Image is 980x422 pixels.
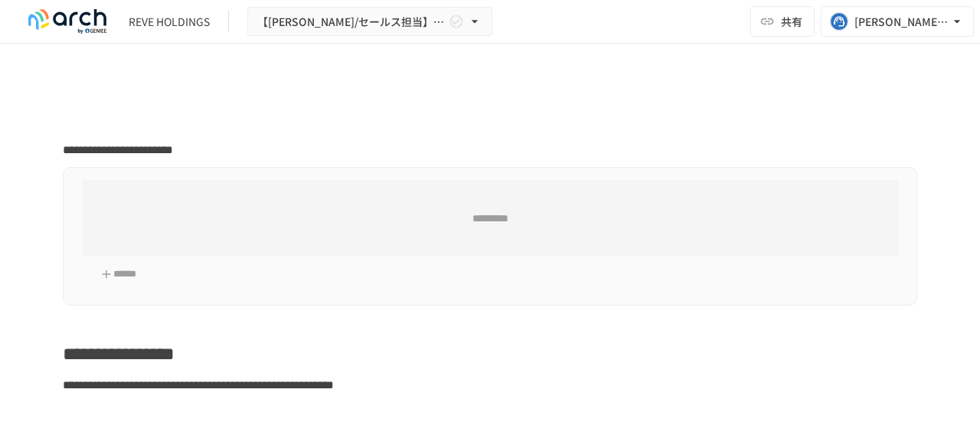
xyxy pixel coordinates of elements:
[821,6,974,37] button: [PERSON_NAME][EMAIL_ADDRESS][DOMAIN_NAME]
[247,7,492,37] button: 【[PERSON_NAME]/セールス担当】REVE HOLDINGS様_初期設定サポート
[781,13,802,30] span: 共有
[18,9,116,34] img: logo-default@2x-9cf2c760.svg
[129,14,210,30] div: REVE HOLDINGS
[854,12,949,31] div: [PERSON_NAME][EMAIL_ADDRESS][DOMAIN_NAME]
[750,6,815,37] button: 共有
[257,12,446,31] span: 【[PERSON_NAME]/セールス担当】REVE HOLDINGS様_初期設定サポート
